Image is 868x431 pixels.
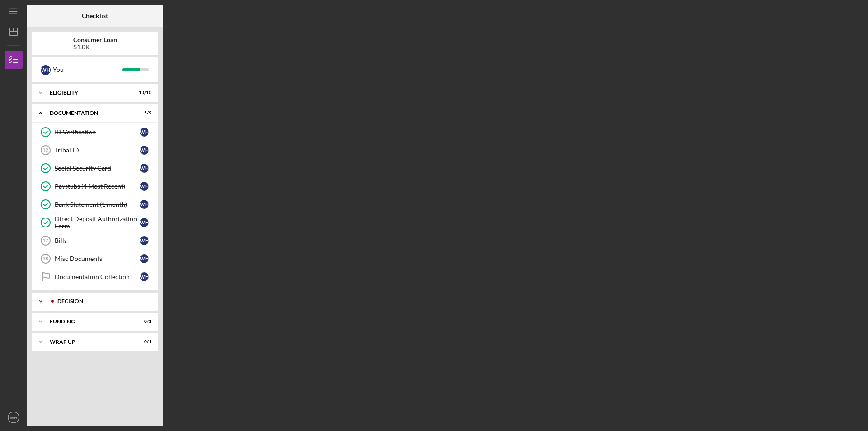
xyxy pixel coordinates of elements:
div: W H [140,200,149,209]
b: Consumer Loan [73,36,117,43]
a: Direct Deposit Authorization FormWH [36,213,154,232]
div: Direct Deposit Authorization Form [55,215,140,230]
div: You [53,62,122,77]
div: Funding [50,319,129,324]
a: Paystubs (4 Most Recent)WH [36,177,154,195]
div: Bills [55,237,140,244]
b: Checklist [82,12,108,19]
div: W H [140,254,149,263]
a: Social Security CardWH [36,159,154,177]
div: W H [140,146,149,155]
a: Documentation CollectionWH [36,268,154,286]
div: W H [140,218,149,227]
div: W H [140,182,149,191]
div: ID Verification [55,128,140,136]
div: 5 / 9 [135,110,151,116]
div: W H [140,164,149,173]
div: W H [140,272,149,281]
div: Wrap up [50,339,129,345]
a: Bank Statement (1 month)WH [36,195,154,213]
div: 0 / 1 [135,319,151,324]
div: Documentation [50,110,129,116]
tspan: 17 [42,238,48,243]
div: Misc Documents [55,255,140,262]
div: Social Security Card [55,165,140,172]
text: WH [10,415,17,420]
div: 0 / 1 [135,339,151,345]
a: ID VerificationWH [36,123,154,141]
div: W H [140,236,149,245]
div: W H [140,128,149,137]
a: 18Misc DocumentsWH [36,250,154,268]
div: Decision [57,298,147,304]
div: Paystubs (4 Most Recent) [55,183,140,190]
tspan: 12 [42,147,48,153]
div: Eligiblity [50,90,129,95]
div: 10 / 10 [135,90,151,95]
a: 17BillsWH [36,232,154,250]
tspan: 18 [42,256,48,261]
div: Tribal ID [55,147,140,154]
button: WH [5,408,23,426]
a: 12Tribal IDWH [36,141,154,159]
div: Bank Statement (1 month) [55,201,140,208]
div: $1.0K [73,43,117,51]
div: Documentation Collection [55,273,140,280]
div: W H [41,65,51,75]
